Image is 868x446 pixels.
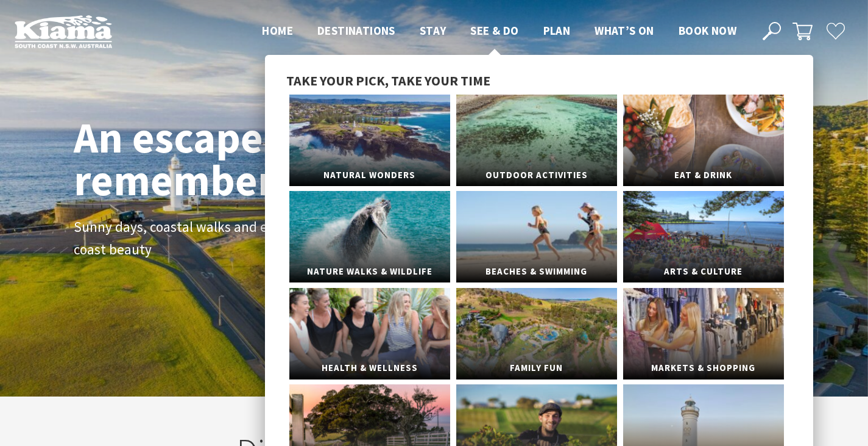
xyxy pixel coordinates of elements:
span: Arts & Culture [623,261,784,283]
span: What’s On [595,23,654,38]
span: Health & Wellness [289,357,450,379]
p: Sunny days, coastal walks and endless south coast beauty [74,216,348,261]
span: Take your pick, take your time [286,72,490,89]
span: Stay [420,23,446,38]
span: Outdoor Activities [456,164,617,187]
span: Beaches & Swimming [456,261,617,283]
span: Nature Walks & Wildlife [289,261,450,283]
span: Markets & Shopping [623,357,784,379]
span: Plan [543,23,571,38]
img: Kiama Logo [15,15,112,48]
span: Eat & Drink [623,164,784,187]
span: Home [262,23,293,38]
span: Natural Wonders [289,164,450,187]
h1: An escape to remember [74,116,409,201]
span: Destinations [317,23,395,38]
span: See & Do [470,23,518,38]
nav: Main Menu [250,21,749,41]
span: Book now [679,23,736,38]
span: Family Fun [456,357,617,379]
